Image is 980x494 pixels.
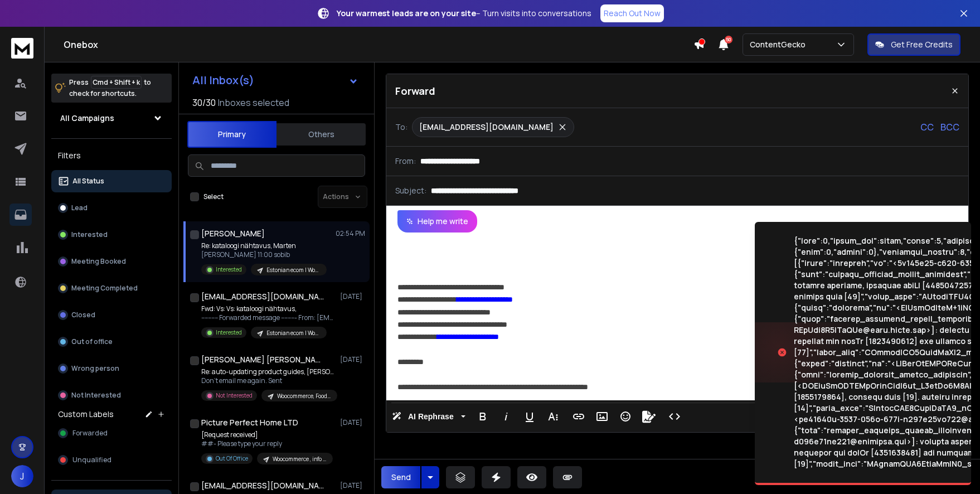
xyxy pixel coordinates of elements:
button: Send [381,466,420,488]
button: Signature [638,405,659,428]
p: To: [395,122,407,133]
h1: All Campaigns [60,113,114,124]
button: Emoticons [615,405,636,428]
button: Lead [51,197,172,219]
h1: [PERSON_NAME] [201,228,265,239]
p: Get Free Credits [891,39,953,50]
button: Meeting Booked [51,250,172,273]
p: Reach Out Now [604,8,661,19]
span: AI Rephrase [406,412,456,422]
p: Estonian ecom | Woocommerce | Erki + Eerik copy | [DATE] [266,266,320,274]
button: AI Rephrase [390,405,468,428]
label: Select [203,192,224,201]
button: Out of office [51,331,172,353]
h1: Picture Perfect Home LTD [201,417,298,428]
p: [DATE] [340,355,365,364]
h1: [EMAIL_ADDRESS][DOMAIN_NAME] [201,480,324,491]
button: Get Free Credits [867,33,960,56]
p: Out Of Office [216,454,248,463]
p: Meeting Completed [71,284,138,293]
button: Underline (⌘U) [519,405,540,428]
p: Closed [71,311,95,319]
p: CC [920,120,934,134]
p: Re: auto-updating product guides, [PERSON_NAME] [201,367,335,376]
button: Italic (⌘I) [496,405,517,428]
button: J [11,465,33,487]
p: – Turn visits into conversations [337,8,591,19]
p: Press to check for shortcuts. [69,77,151,99]
p: Re: kataloogi nähtavus, Marten [201,241,327,250]
button: Unqualified [51,449,172,471]
p: Interested [216,265,242,274]
h3: Inboxes selected [218,96,289,109]
img: logo [11,38,33,59]
button: Primary [187,121,276,148]
strong: Your warmest leads are on your site [337,8,476,18]
p: [EMAIL_ADDRESS][DOMAIN_NAME] [419,122,554,133]
p: [PERSON_NAME] 11:00 sobib [201,250,327,259]
button: Not Interested [51,384,172,406]
button: Help me write [397,210,477,233]
button: All Campaigns [51,107,172,129]
button: Code View [664,405,685,428]
p: Estonian ecom | Woocommerce | Erki + Eerik copy | [DATE] [266,329,320,337]
p: 02:54 PM [336,229,365,238]
button: Wrong person [51,357,172,380]
span: Cmd + Shift + k [91,76,142,89]
span: Unqualified [72,456,111,464]
p: Forward [395,83,435,99]
p: Out of office [71,337,113,346]
p: Not Interested [216,391,253,400]
button: Forwarded [51,422,172,444]
p: Woocommerce, Food and beverages | Super short copy v2 | MyLeadFox | [DATE] [277,392,331,400]
p: From: [395,156,416,167]
img: image [755,322,866,382]
p: Woocommerce , info emails | Analogy | MyLeadFox | [DATE] [273,455,326,463]
p: Interested [216,328,242,337]
button: More Text [542,405,564,428]
span: 30 / 30 [192,96,216,109]
h1: Onebox [64,38,693,51]
p: All Status [72,177,104,186]
p: Wrong person [71,364,119,373]
p: Not Interested [71,391,121,400]
h1: [EMAIL_ADDRESS][DOMAIN_NAME] [201,291,324,302]
p: [DATE] [340,481,365,490]
p: [Request received] [201,430,333,439]
span: 50 [725,36,732,43]
button: Insert Image (⌘P) [591,405,613,428]
p: BCC [940,120,959,134]
p: Don’t email me again. Sent [201,376,335,385]
p: Interested [71,230,108,239]
button: All Status [51,170,172,192]
p: Fwd: Vs: Vs: kataloogi nähtavus, [201,304,335,313]
span: Forwarded [72,429,108,438]
button: Others [276,122,366,147]
button: Meeting Completed [51,277,172,299]
p: [DATE] [340,292,365,301]
p: ##- Please type your reply [201,439,333,448]
h3: Filters [51,148,172,163]
p: [DATE] [340,418,365,427]
h1: All Inbox(s) [192,75,254,86]
p: Subject: [395,185,426,196]
button: Closed [51,304,172,326]
p: Meeting Booked [71,257,126,266]
p: ---------- Forwarded message --------- From: [EMAIL_ADDRESS][DOMAIN_NAME] [201,313,335,322]
h3: Custom Labels [58,409,114,420]
a: Reach Out Now [600,4,664,22]
p: ContentGecko [750,39,810,50]
button: Interested [51,224,172,246]
button: All Inbox(s) [183,69,367,91]
h1: [PERSON_NAME] [PERSON_NAME] [201,354,324,365]
p: Lead [71,204,88,212]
